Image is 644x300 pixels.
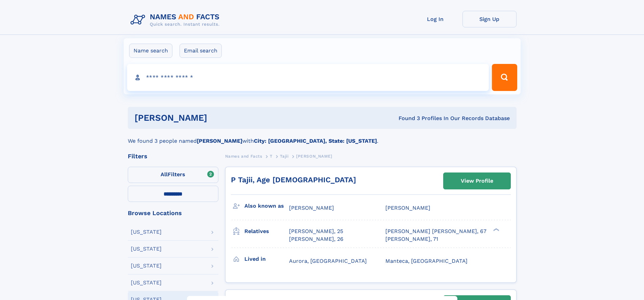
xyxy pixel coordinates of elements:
div: We found 3 people named with . [128,129,517,145]
div: Browse Locations [128,210,218,216]
button: Search Button [492,64,517,91]
b: City: [GEOGRAPHIC_DATA], State: [US_STATE] [254,138,377,144]
b: [PERSON_NAME] [197,138,242,144]
div: Found 3 Profiles In Our Records Database [303,115,510,122]
a: [PERSON_NAME], 26 [289,235,343,243]
a: Names and Facts [225,152,262,160]
span: All [161,171,168,178]
label: Email search [180,44,222,58]
a: [PERSON_NAME] [PERSON_NAME], 67 [385,228,486,235]
a: P Tajii, Age [DEMOGRAPHIC_DATA] [231,176,356,184]
div: View Profile [461,173,493,189]
h3: Also known as [244,200,289,212]
div: [US_STATE] [131,263,162,269]
span: Tajii [280,154,288,159]
a: Log In [408,11,462,27]
h3: Relatives [244,226,289,237]
h3: Lived in [244,253,289,265]
span: T [270,154,272,159]
a: View Profile [444,173,510,189]
a: T [270,152,272,160]
div: [US_STATE] [131,229,162,235]
div: Filters [128,153,218,159]
a: [PERSON_NAME], 25 [289,228,343,235]
span: [PERSON_NAME] [385,205,430,211]
label: Name search [129,44,172,58]
span: Manteca, [GEOGRAPHIC_DATA] [385,258,468,264]
span: [PERSON_NAME] [296,154,332,159]
div: ❯ [492,228,500,232]
a: Sign Up [462,11,517,27]
img: Logo Names and Facts [128,11,225,29]
a: Tajii [280,152,288,160]
a: [PERSON_NAME], 71 [385,235,438,243]
h1: [PERSON_NAME] [135,114,303,122]
span: Aurora, [GEOGRAPHIC_DATA] [289,258,367,264]
label: Filters [128,167,218,183]
div: [US_STATE] [131,246,162,252]
div: [US_STATE] [131,280,162,285]
input: search input [127,64,489,91]
span: [PERSON_NAME] [289,205,334,211]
